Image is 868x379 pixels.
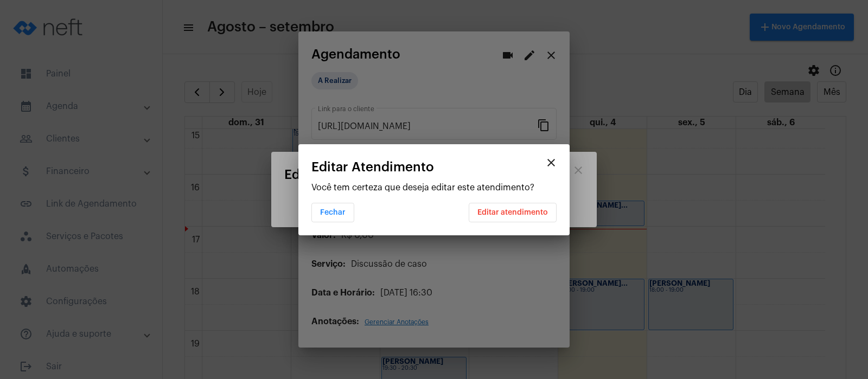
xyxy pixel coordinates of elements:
span: Editar atendimento [477,209,548,216]
mat-icon: close [545,156,558,169]
button: Editar atendimento [469,203,557,222]
p: Você tem certeza que deseja editar este atendimento? [311,183,557,192]
span: Editar Atendimento [311,160,434,174]
span: Fechar [320,209,346,216]
button: Fechar [311,203,354,222]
